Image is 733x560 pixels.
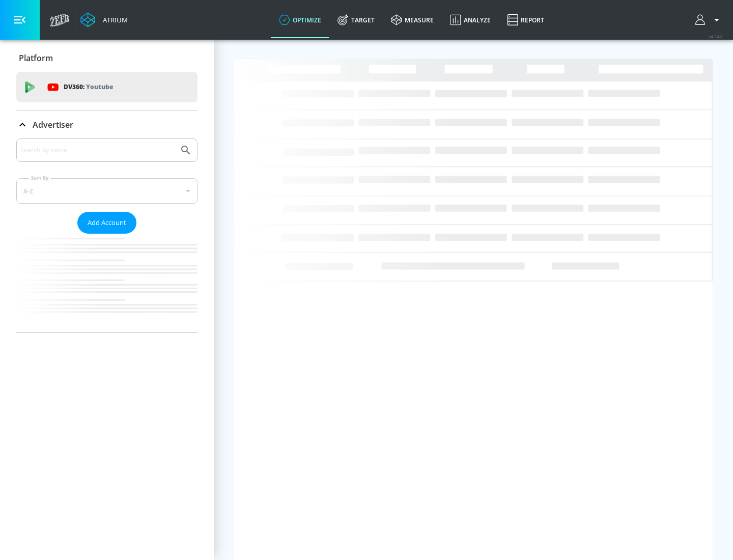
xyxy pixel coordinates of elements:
[499,2,552,38] a: Report
[383,2,442,38] a: measure
[16,44,198,72] div: Platform
[80,12,128,27] a: Atrium
[16,178,198,204] div: A-Z
[20,144,175,157] input: Search by name
[29,175,51,181] label: Sort By
[88,217,126,229] span: Add Account
[77,212,136,234] button: Add Account
[33,119,73,130] p: Advertiser
[64,81,113,93] p: DV360:
[16,110,198,139] div: Advertiser
[99,15,128,24] div: Atrium
[329,2,383,38] a: Target
[16,72,198,102] div: DV360: Youtube
[709,34,723,39] span: v 4.24.0
[86,81,113,92] p: Youtube
[16,138,198,332] div: Advertiser
[442,2,499,38] a: Analyze
[19,52,53,64] p: Platform
[271,2,329,38] a: optimize
[16,234,198,332] nav: list of Advertiser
